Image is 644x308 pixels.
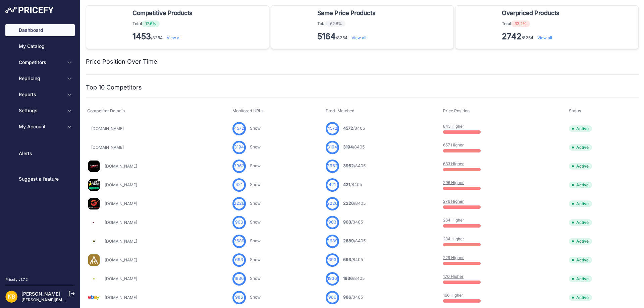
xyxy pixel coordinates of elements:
[250,144,261,149] a: Show
[443,142,464,147] a: 657 Higher
[443,255,464,260] a: 229 Higher
[569,125,592,132] span: Active
[502,31,562,42] p: /8254
[5,147,75,160] a: Alerts
[343,220,351,225] span: 903
[343,238,354,243] span: 2689
[250,126,261,131] a: Show
[5,121,75,133] button: My Account
[317,8,375,18] span: Same Price Products
[250,163,261,168] a: Show
[5,88,75,101] button: Reports
[5,56,75,68] button: Competitors
[86,57,157,66] h2: Price Position Over Time
[569,182,592,188] span: Active
[343,276,353,281] span: 1936
[569,163,592,170] span: Active
[86,83,142,92] h2: Top 10 Competitors
[142,20,160,27] span: 17.6%
[21,297,125,302] a: [PERSON_NAME][EMAIL_ADDRESS][DOMAIN_NAME]
[19,59,63,66] span: Competitors
[234,144,244,150] span: 3194
[569,275,592,282] span: Active
[327,20,345,27] span: 62.6%
[343,295,363,300] a: 986/8405
[329,182,336,188] span: 421
[569,238,592,245] span: Active
[5,72,75,84] button: Repricing
[105,239,137,244] a: [DOMAIN_NAME]
[105,164,137,169] a: [DOMAIN_NAME]
[443,199,464,204] a: 276 Higher
[537,35,552,40] a: View all
[443,218,464,223] a: 264 Higher
[327,238,338,244] span: 2689
[91,126,124,131] a: [DOMAIN_NAME]
[250,220,261,225] a: Show
[443,293,463,298] a: 166 Higher
[232,108,264,113] span: Monitored URLs
[343,182,350,187] span: 421
[352,35,366,40] a: View all
[343,126,365,131] a: 4572/8405
[250,182,261,187] a: Show
[105,276,137,281] a: [DOMAIN_NAME]
[250,257,261,262] a: Show
[105,295,137,300] a: [DOMAIN_NAME]
[343,201,354,206] span: 2226
[343,220,363,225] a: 903/8405
[19,123,63,130] span: My Account
[343,144,353,149] span: 3194
[19,107,63,114] span: Settings
[235,257,243,263] span: 693
[5,105,75,117] button: Settings
[250,238,261,243] a: Show
[105,201,137,206] a: [DOMAIN_NAME]
[19,91,63,98] span: Reports
[343,257,351,262] span: 693
[21,291,60,297] a: [PERSON_NAME]
[327,125,337,132] span: 4572
[234,200,245,207] span: 2226
[235,294,243,301] span: 986
[91,145,124,150] a: [DOMAIN_NAME]
[343,163,366,168] a: 3962/8405
[167,35,181,40] a: View all
[87,108,125,113] span: Competitor Domain
[327,144,337,150] span: 3194
[569,294,592,301] span: Active
[569,219,592,226] span: Active
[343,276,365,281] a: 1936/8405
[327,275,337,282] span: 1936
[250,295,261,300] a: Show
[317,20,378,27] p: Total
[5,40,75,52] a: My Catalog
[569,200,592,207] span: Active
[328,294,336,301] span: 986
[317,32,336,41] strong: 5164
[132,8,193,18] span: Competitive Products
[250,276,261,281] a: Show
[343,163,354,168] span: 3962
[328,219,336,226] span: 903
[5,277,28,283] div: Pricefy v1.7.2
[19,75,63,82] span: Repricing
[502,32,522,41] strong: 2742
[234,238,245,244] span: 2689
[569,144,592,151] span: Active
[502,8,559,18] span: Overpriced Products
[343,144,365,149] a: 3194/8405
[328,257,336,263] span: 693
[569,108,581,113] span: Status
[5,24,75,36] a: Dashboard
[132,31,195,42] p: /8254
[443,274,464,279] a: 170 Higher
[250,201,261,206] a: Show
[443,180,464,185] a: 296 Higher
[343,182,362,187] a: 421/8405
[569,257,592,263] span: Active
[105,182,137,187] a: [DOMAIN_NAME]
[234,125,244,132] span: 4572
[343,257,363,262] a: 693/8405
[443,124,464,129] a: 843 Higher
